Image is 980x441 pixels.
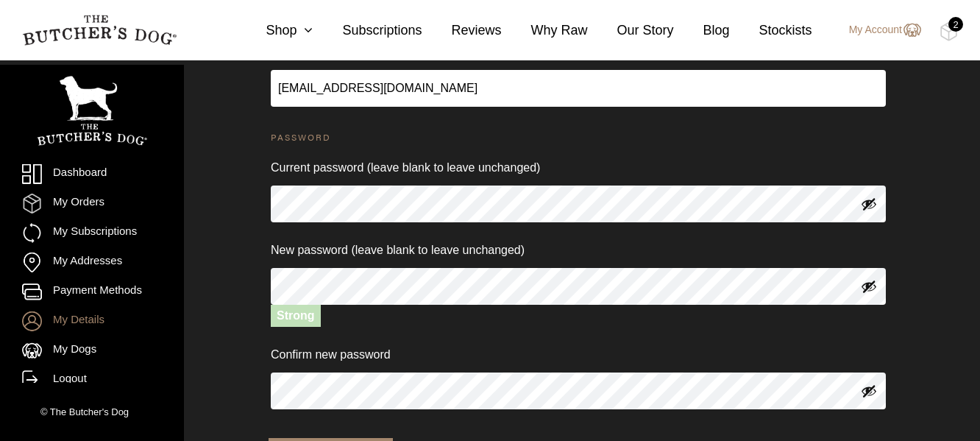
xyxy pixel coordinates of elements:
[271,121,890,154] legend: Password
[22,164,162,184] a: Dashboard
[674,21,730,40] a: Blog
[271,239,525,262] label: New password (leave blank to leave unchanged)
[22,311,162,331] a: My Details
[22,253,162,272] a: My Addresses
[834,21,921,39] a: My Account
[313,21,422,40] a: Subscriptions
[22,370,162,390] a: Logout
[22,341,162,361] a: My Dogs
[730,21,812,40] a: Stockists
[37,76,147,146] img: TBD_Portrait_Logo_White.png
[271,156,540,180] label: Current password (leave blank to leave unchanged)
[236,21,313,40] a: Shop
[271,305,321,327] div: Strong
[861,196,877,212] button: Show password
[271,343,391,367] label: Confirm new password
[940,22,958,41] img: TBD_Cart-Full.png
[861,278,877,294] button: Show password
[22,282,162,302] a: Payment Methods
[948,17,963,32] div: 2
[502,21,588,40] a: Why Raw
[22,194,162,214] a: My Orders
[422,21,501,40] a: Reviews
[588,21,674,40] a: Our Story
[22,223,162,243] a: My Subscriptions
[861,383,877,399] button: Show password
